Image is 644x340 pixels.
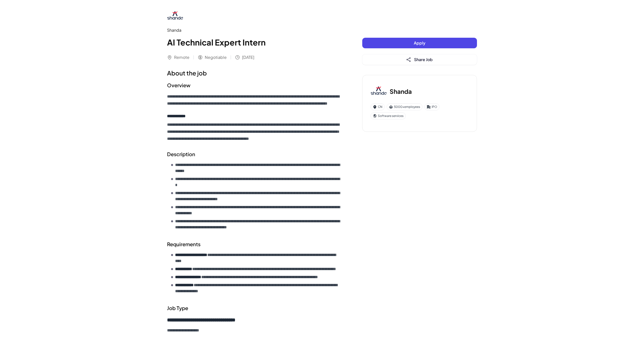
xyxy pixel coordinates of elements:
h1: AI Technical Expert Intern [167,36,342,48]
span: Negotiable [205,54,227,60]
button: Apply [362,38,477,48]
div: 5000+ employees [387,103,422,110]
span: Share Job [414,57,433,62]
img: Sh [167,8,183,24]
span: Apply [414,40,425,46]
div: IPO [424,103,439,110]
h1: About the job [167,68,342,77]
div: CN [371,103,385,110]
div: Shanda [167,27,342,33]
button: Share Job [362,54,477,65]
span: [DATE] [242,54,254,60]
div: Software services [371,112,406,119]
h2: Description [167,150,342,158]
h3: Shanda [390,87,412,96]
div: Job Type [167,304,342,312]
img: Sh [371,83,387,99]
h2: Requirements [167,240,342,248]
h2: Overview [167,81,342,89]
span: Remote [174,54,189,60]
